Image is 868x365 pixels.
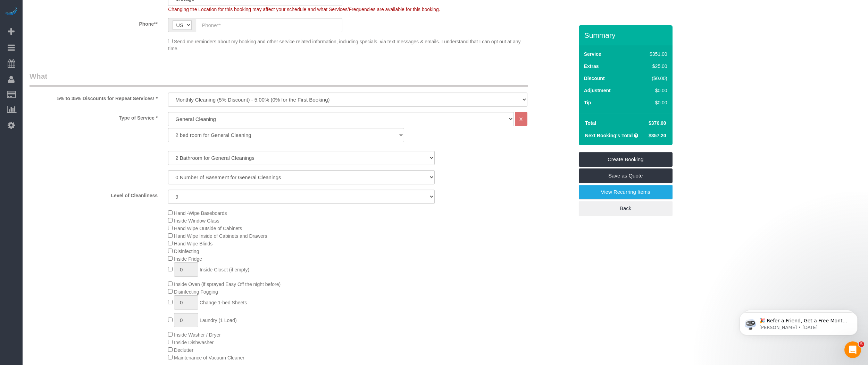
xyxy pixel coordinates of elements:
span: Inside Washer / Dryer [174,332,221,338]
span: Hand Wipe Outside of Cabinets [174,226,242,231]
a: View Recurring Items [579,185,673,199]
span: $357.20 [649,133,666,138]
span: Inside Oven (if sprayed Easy Off the night before) [174,281,281,287]
span: $376.00 [649,120,666,126]
label: Tip [584,99,591,106]
a: Save as Quote [579,168,673,183]
legend: What [30,71,528,87]
span: Hand Wipe Blinds [174,241,212,246]
span: Changing the Location for this booking may affect your schedule and what Services/Frequencies are... [168,7,440,12]
span: Change 1-bed Sheets [200,300,247,305]
span: Inside Closet (if empty) [200,267,249,272]
span: Maintenance of Vacuum Cleaner [174,355,244,360]
span: Disinfecting [174,249,199,254]
span: Hand -Wipe Baseboards [174,210,227,216]
label: Extras [584,63,599,70]
div: ($0.00) [635,75,667,82]
label: Adjustment [584,87,611,94]
span: Hand Wipe Inside of Cabinets and Drawers [174,233,267,239]
strong: Total [585,120,596,126]
img: Automaid Logo [4,7,18,17]
a: Back [579,201,673,216]
span: Declutter [174,347,193,353]
span: Inside Dishwasher [174,340,214,345]
label: Level of Cleanliness [24,190,163,199]
div: $351.00 [635,51,667,58]
div: $25.00 [635,63,667,70]
span: Laundry (1 Load) [200,318,237,323]
label: Type of Service * [24,112,163,121]
iframe: Intercom live chat [844,341,861,358]
iframe: Intercom notifications message [729,298,868,346]
label: Service [584,51,601,58]
a: Create Booking [579,152,673,167]
span: Inside Fridge [174,256,202,262]
strong: Next Booking's Total [585,133,633,138]
div: $0.00 [635,87,667,94]
div: $0.00 [635,99,667,106]
h3: Summary [584,31,669,39]
label: Discount [584,75,605,82]
span: Inside Window Glass [174,218,219,224]
span: Send me reminders about my booking and other service related information, including specials, via... [168,39,520,51]
span: 5 [859,341,864,347]
span: Disinfecting Fogging [174,289,218,295]
label: 5% to 35% Discounts for Repeat Services! * [24,93,163,102]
